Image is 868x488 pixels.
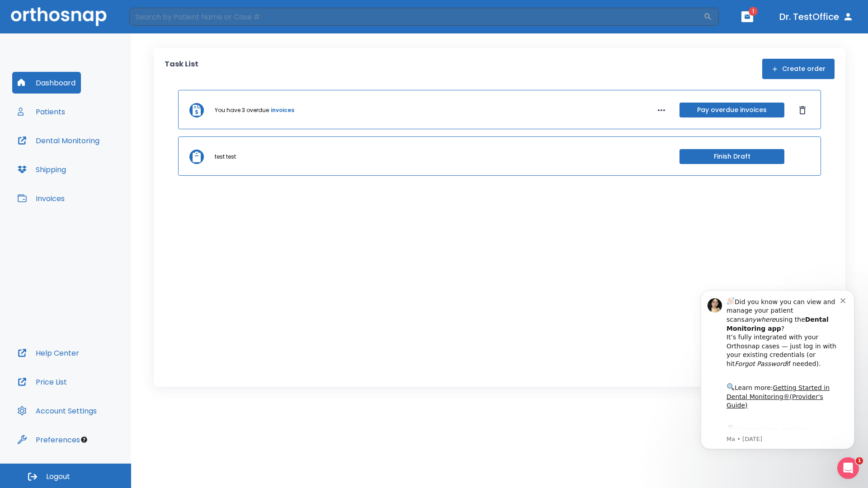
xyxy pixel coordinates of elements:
[679,103,784,117] button: Pay overdue invoices
[165,59,198,79] p: Task List
[12,188,70,209] button: Invoices
[776,9,857,25] button: Dr. TestOffice
[46,472,70,482] span: Logout
[39,159,153,167] p: Message from Ma, sent 2w ago
[12,159,71,180] button: Shipping
[856,457,863,465] span: 1
[80,436,88,444] div: Tooltip anchor
[687,277,868,464] iframe: Intercom notifications message
[762,59,835,79] button: Create order
[12,400,102,422] button: Account Settings
[12,342,85,364] button: Help Center
[12,130,105,151] button: Dental Monitoring
[12,72,81,94] button: Dashboard
[39,150,120,166] a: App Store
[11,7,107,26] img: Orthosnap
[12,101,71,122] button: Patients
[215,106,269,114] p: You have 3 overdue
[215,153,236,161] p: test test
[679,149,784,164] button: Finish Draft
[749,7,758,16] span: 1
[39,147,153,193] div: Download the app: | ​ Let us know if you need help getting started!
[271,106,294,114] a: invoices
[153,19,160,27] button: Dismiss notification
[12,429,85,450] button: Preferences
[795,103,810,117] button: Dismiss
[837,457,859,479] iframe: Intercom live chat
[12,371,72,393] button: Price List
[129,8,703,26] input: Search by Patient Name or Case #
